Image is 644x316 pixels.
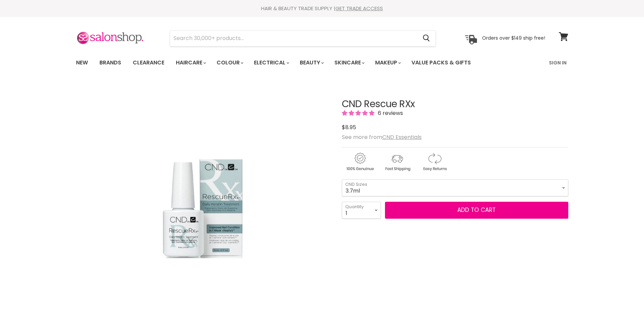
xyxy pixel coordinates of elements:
[68,5,577,12] div: HAIR & BEAUTY TRADE SUPPLY |
[170,31,418,46] input: Search
[370,56,405,70] a: Makeup
[143,119,262,298] img: CND Rescue RXx
[249,56,293,70] a: Electrical
[342,152,378,172] img: genuine.gif
[329,56,369,70] a: Skincare
[170,30,436,46] form: Product
[382,133,422,141] a: CND Essentials
[385,202,568,219] button: Add to cart
[342,99,568,110] h1: CND Rescue RXx
[417,152,453,172] img: returns.gif
[342,133,422,141] span: See more from
[295,56,328,70] a: Beauty
[68,53,577,73] nav: Main
[482,35,545,41] p: Orders over $149 ship free!
[335,5,383,12] a: GET TRADE ACCESS
[406,56,476,70] a: Value Packs & Gifts
[545,56,571,70] a: Sign In
[171,56,210,70] a: Haircare
[128,56,169,70] a: Clearance
[457,206,496,214] span: Add to cart
[610,284,637,309] iframe: Gorgias live chat messenger
[342,109,376,117] span: 4.83 stars
[71,53,511,73] ul: Main menu
[71,56,93,70] a: New
[211,56,247,70] a: Colour
[379,152,415,172] img: shipping.gif
[376,109,403,117] span: 6 reviews
[342,123,356,131] span: $8.95
[342,202,381,219] select: Quantity
[418,31,436,46] button: Search
[94,56,126,70] a: Brands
